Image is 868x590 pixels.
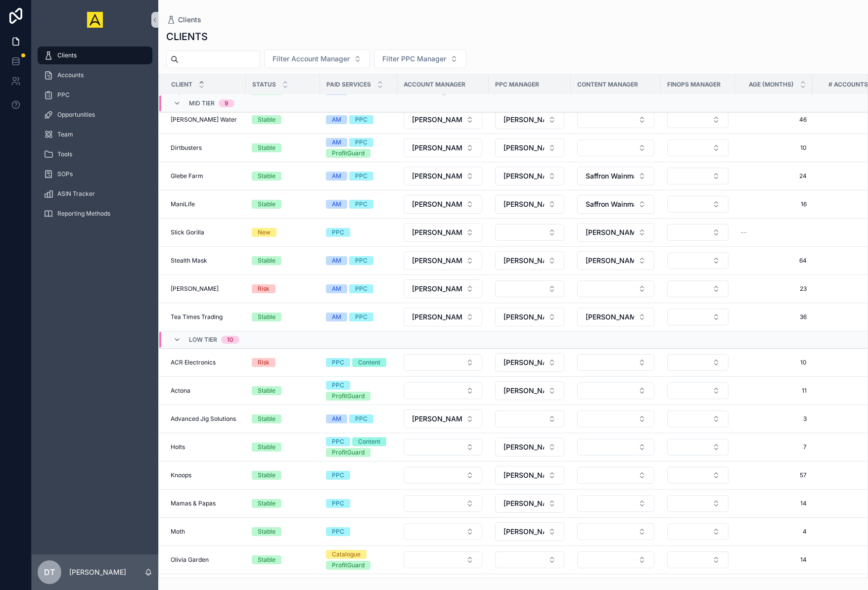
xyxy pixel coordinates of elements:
[171,144,202,152] span: Dirtbusters
[358,358,380,367] div: Content
[495,280,564,297] button: Select Button
[577,139,654,156] button: Select Button
[404,279,482,298] button: Select Button
[258,527,275,536] div: Stable
[741,228,747,236] span: --
[332,313,341,321] div: AM
[252,81,276,89] span: Status
[741,471,807,479] span: 57
[577,439,654,455] button: Select Button
[495,167,564,185] button: Select Button
[404,523,482,540] button: Select Button
[38,86,152,104] a: PPC
[495,224,564,241] button: Select Button
[258,555,275,564] div: Stable
[258,443,275,452] div: Stable
[503,143,544,153] span: [PERSON_NAME]
[355,284,367,293] div: PPC
[404,81,465,89] span: Account Manager
[57,210,110,218] span: Reporting Methods
[667,523,729,540] button: Select Button
[171,285,219,293] span: [PERSON_NAME]
[258,471,275,480] div: Stable
[57,190,95,198] span: ASIN Tracker
[404,308,482,326] button: Select Button
[355,414,367,423] div: PPC
[404,495,482,512] button: Select Button
[577,280,654,297] button: Select Button
[38,126,152,143] a: Team
[495,466,564,485] button: Select Button
[258,358,270,367] div: Risk
[667,111,729,128] button: Select Button
[741,257,807,265] span: 64
[404,467,482,484] button: Select Button
[258,499,275,508] div: Stable
[503,442,544,452] span: [PERSON_NAME]
[38,46,152,64] a: Clients
[258,256,275,265] div: Stable
[577,467,654,484] button: Select Button
[577,167,654,185] button: Select Button
[741,528,807,536] span: 4
[374,49,466,68] button: Select Button
[495,410,564,427] button: Select Button
[355,200,367,209] div: PPC
[404,167,482,185] button: Select Button
[577,308,654,326] button: Select Button
[667,168,729,184] button: Select Button
[586,171,634,181] span: Saffron Wainman
[355,313,367,321] div: PPC
[178,15,201,25] span: Clients
[57,71,84,79] span: Accounts
[503,527,544,537] span: [PERSON_NAME]
[495,195,564,214] button: Select Button
[44,566,55,578] span: DT
[273,54,350,64] span: Filter Account Manager
[332,358,344,367] div: PPC
[741,285,807,293] span: 23
[741,172,807,180] span: 24
[171,556,209,564] span: Olivia Garden
[355,172,367,181] div: PPC
[171,359,216,366] span: ACR Electronics
[171,257,207,265] span: Stealth Mask
[741,415,807,423] span: 3
[258,200,275,209] div: Stable
[332,284,341,293] div: AM
[332,200,341,209] div: AM
[171,528,185,536] span: Moth
[38,165,152,183] a: SOPs
[225,99,228,107] div: 9
[404,354,482,371] button: Select Button
[741,200,807,208] span: 16
[495,551,564,568] button: Select Button
[577,81,638,89] span: Content Manager
[332,471,344,480] div: PPC
[332,149,365,158] div: ProfitGuard
[171,228,204,236] span: Slick Gorilla
[404,110,482,129] button: Select Button
[577,551,654,568] button: Select Button
[258,228,271,237] div: New
[667,382,729,399] button: Select Button
[57,131,73,138] span: Team
[741,359,807,366] span: 10
[38,185,152,203] a: ASIN Tracker
[332,115,341,124] div: AM
[741,556,807,564] span: 14
[495,522,564,541] button: Select Button
[332,448,365,457] div: ProfitGuard
[586,256,634,266] span: [PERSON_NAME]
[171,499,216,507] span: Mamas & Papas
[495,308,564,326] button: Select Button
[495,353,564,372] button: Select Button
[503,256,544,266] span: [PERSON_NAME]
[38,66,152,84] a: Accounts
[577,195,654,214] button: Select Button
[166,15,201,25] a: Clients
[171,471,191,479] span: Knoops
[404,223,482,242] button: Select Button
[258,172,275,181] div: Stable
[332,414,341,423] div: AM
